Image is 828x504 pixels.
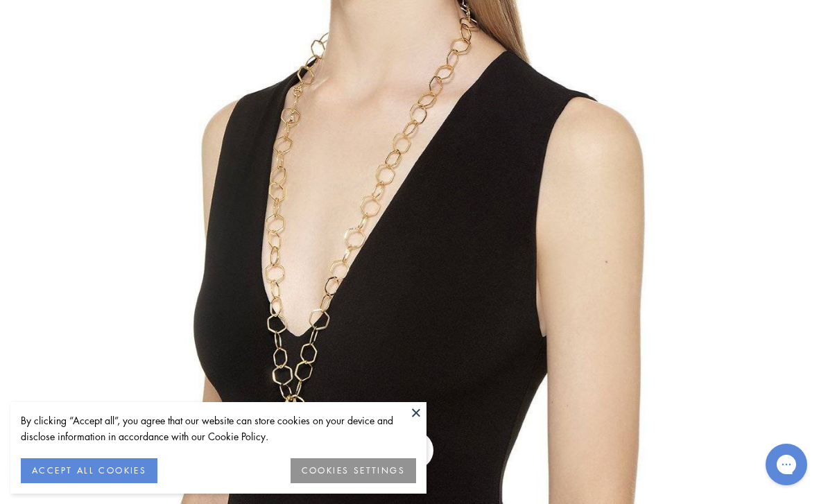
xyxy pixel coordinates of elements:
[291,458,416,483] button: COOKIES SETTINGS
[759,439,814,490] iframe: Gorgias live chat messenger
[395,431,433,469] button: Close (Esc)
[21,458,157,483] button: ACCEPT ALL COOKIES
[21,412,416,444] div: By clicking “Accept all”, you agree that our website can store cookies on your device and disclos...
